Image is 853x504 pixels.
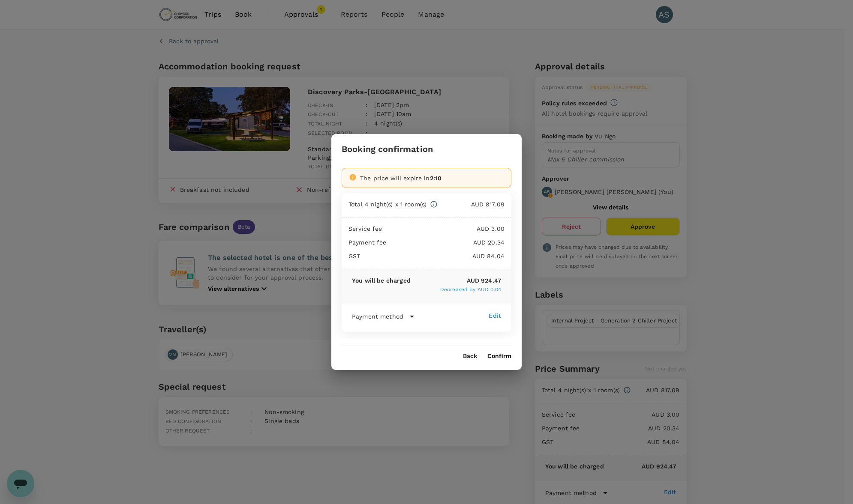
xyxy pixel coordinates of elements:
h3: Booking confirmation [342,144,433,154]
p: AUD 20.34 [387,238,505,247]
button: Back [463,353,477,360]
p: AUD 817.09 [438,200,505,209]
p: AUD 3.00 [382,224,505,233]
span: 2:10 [430,175,442,182]
p: You will be charged [352,276,411,285]
div: The price will expire in [360,174,504,182]
p: AUD 924.47 [411,276,501,285]
p: GST [348,252,360,260]
p: Total 4 night(s) x 1 room(s) [348,200,426,209]
span: Decreased by AUD 0.04 [440,286,501,292]
p: Payment fee [348,238,387,247]
p: Payment method [352,312,403,321]
div: Edit [489,311,501,320]
p: Service fee [348,224,382,233]
button: Confirm [487,353,511,360]
p: AUD 84.04 [360,252,505,260]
